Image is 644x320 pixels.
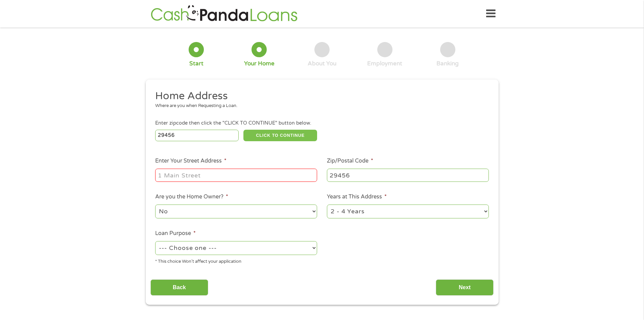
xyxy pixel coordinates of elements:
div: * This choice Won’t affect your application [155,256,317,265]
h2: Home Address [155,89,484,103]
div: Your Home [244,60,275,67]
label: Enter Your Street Address [155,157,226,165]
input: Next [436,279,494,296]
label: Years at This Address [327,193,387,200]
div: Where are you when Requesting a Loan. [155,103,484,109]
div: Start [189,60,204,67]
div: About You [308,60,336,67]
label: Zip/Postal Code [327,157,373,165]
input: Enter Zipcode (e.g 01510) [155,130,239,141]
label: Loan Purpose [155,230,196,237]
div: Employment [367,60,402,67]
img: GetLoanNow Logo [149,4,300,23]
input: Back [150,279,208,296]
div: Enter zipcode then click the "CLICK TO CONTINUE" button below. [155,120,488,127]
label: Are you the Home Owner? [155,193,228,200]
div: Banking [436,60,459,67]
input: 1 Main Street [155,169,317,182]
button: CLICK TO CONTINUE [243,130,317,141]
